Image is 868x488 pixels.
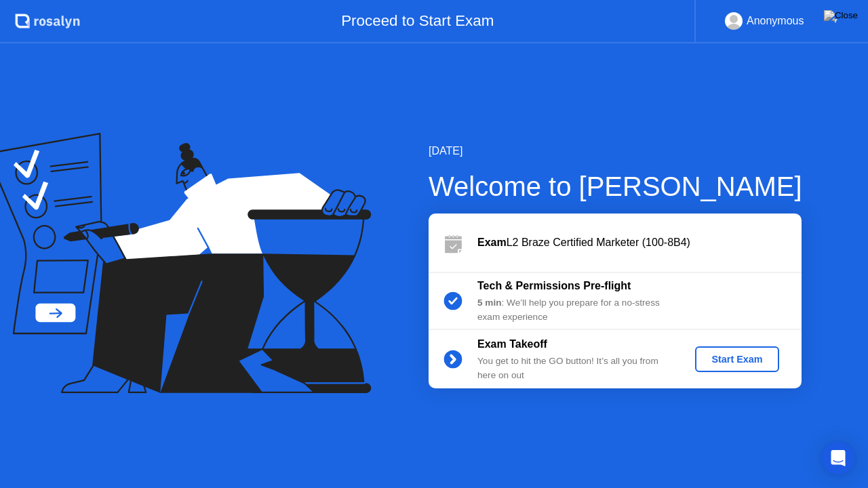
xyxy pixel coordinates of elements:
[824,10,858,21] img: Close
[477,354,673,382] div: You get to hit the GO button! It’s all you from here on out
[429,143,802,159] div: [DATE]
[477,237,507,248] b: Exam
[747,12,804,30] div: Anonymous
[477,235,802,251] div: L2 Braze Certified Marketer (100-8B4)
[477,280,631,291] b: Tech & Permissions Pre-flight
[429,166,802,207] div: Welcome to [PERSON_NAME]
[701,354,773,365] div: Start Exam
[477,298,502,308] b: 5 min
[477,338,547,350] b: Exam Takeoff
[477,296,673,324] div: : We’ll help you prepare for a no-stress exam experience
[822,442,854,474] div: Open Intercom Messenger
[695,346,778,372] button: Start Exam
